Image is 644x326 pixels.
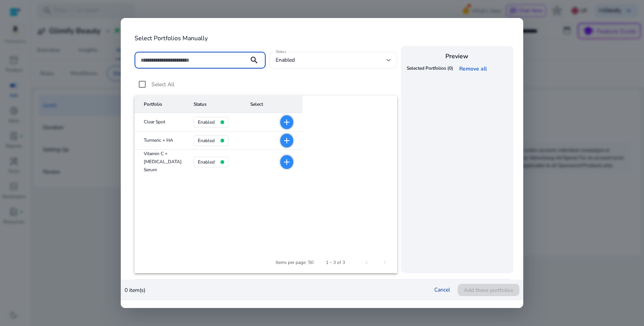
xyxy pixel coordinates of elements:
[135,35,509,42] h4: Select Portfolios Manually
[198,159,215,165] h4: enabled
[151,81,174,88] span: Select All
[434,286,450,293] a: Cancel
[245,56,263,65] mat-icon: search
[282,136,291,145] mat-icon: add
[459,65,490,72] a: Remove all
[276,49,286,55] mat-label: Status
[282,118,291,127] mat-icon: add
[276,259,307,266] div: Items per page:
[187,96,244,113] mat-header-cell: Status
[135,131,187,150] mat-cell: Turmeric + HA
[326,259,345,266] div: 1 – 3 of 3
[405,63,455,75] th: Selected Portfolios (0)
[125,286,145,294] p: 0 item(s)
[135,113,187,131] mat-cell: Clear Spot
[308,259,314,266] div: 50
[244,96,302,113] mat-header-cell: Select
[135,96,187,113] mat-header-cell: Portfolio
[282,157,291,167] mat-icon: add
[198,120,215,125] h4: enabled
[405,53,509,60] h4: Preview
[276,56,295,64] span: enabled
[198,138,215,143] h4: enabled
[135,150,187,174] mat-cell: Vitamin C + [MEDICAL_DATA] Serum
